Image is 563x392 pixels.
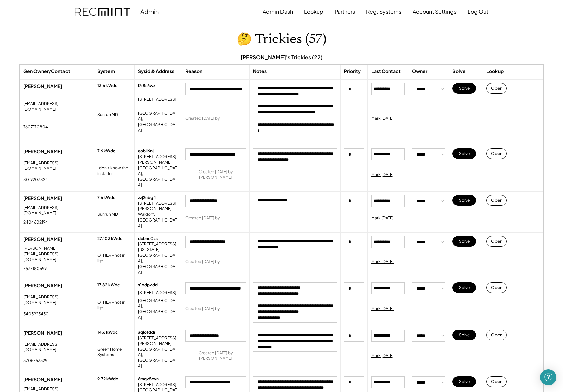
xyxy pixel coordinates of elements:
[23,376,90,383] div: [PERSON_NAME]
[452,195,476,206] button: Solve
[97,347,131,358] div: Green Home Systems
[452,330,476,340] button: Solve
[23,330,90,336] div: [PERSON_NAME]
[97,148,115,154] div: 7.6 kWdc
[23,219,48,225] div: 2404602194
[304,5,323,18] button: Lookup
[138,212,178,229] div: Waldorf, [GEOGRAPHIC_DATA]
[23,195,90,202] div: [PERSON_NAME]
[138,68,174,75] div: Sysid & Address
[540,369,556,385] div: Open Intercom Messenger
[371,306,394,312] div: Mark [DATE]
[138,347,178,369] div: [GEOGRAPHIC_DATA], [GEOGRAPHIC_DATA]
[486,236,507,247] button: Open
[138,165,178,188] div: [GEOGRAPHIC_DATA], [GEOGRAPHIC_DATA]
[23,236,90,243] div: [PERSON_NAME]
[344,68,361,75] div: Priority
[97,165,131,177] div: I don't know the installer
[97,253,131,264] div: OTHER - not in list
[371,353,394,359] div: Mark [DATE]
[23,311,49,317] div: 5403925430
[138,148,154,154] div: eobli6nj
[452,236,476,247] button: Solve
[138,97,176,102] div: [STREET_ADDRESS]
[452,148,476,159] button: Solve
[23,101,90,112] div: [EMAIL_ADDRESS][DOMAIN_NAME]
[23,177,48,183] div: 8019207824
[97,83,117,89] div: 13.6 kWdc
[371,259,394,265] div: Mark [DATE]
[452,282,476,293] button: Solve
[138,330,155,335] div: aqlofddi
[371,116,394,121] div: Mark [DATE]
[253,68,267,75] div: Notes
[23,246,90,262] div: [PERSON_NAME][EMAIL_ADDRESS][DOMAIN_NAME]
[138,201,178,212] div: [STREET_ADDRESS][PERSON_NAME]
[185,116,220,121] div: Created [DATE] by
[452,376,476,387] button: Solve
[335,5,355,18] button: Partners
[23,294,90,306] div: [EMAIL_ADDRESS][DOMAIN_NAME]
[138,298,178,321] div: [GEOGRAPHIC_DATA], [GEOGRAPHIC_DATA]
[138,376,159,382] div: 6mqv5cyn
[486,195,507,206] button: Open
[413,5,457,18] button: Account Settings
[237,31,327,47] h1: 🤔 Trickies (57)
[97,330,118,335] div: 14.6 kWdc
[263,5,293,18] button: Admin Dash
[138,382,176,388] div: [STREET_ADDRESS]
[486,148,507,159] button: Open
[75,8,130,16] img: recmint-logotype%403x.png
[371,68,401,75] div: Last Contact
[97,282,120,288] div: 17.82 kWdc
[138,111,178,133] div: [GEOGRAPHIC_DATA], [GEOGRAPHIC_DATA]
[185,215,220,221] div: Created [DATE] by
[97,376,118,382] div: 9.72 kWdc
[241,54,323,61] div: [PERSON_NAME]'s Trickies (22)
[371,215,394,221] div: Mark [DATE]
[138,154,178,165] div: [STREET_ADDRESS][PERSON_NAME]
[138,335,178,347] div: [STREET_ADDRESS][PERSON_NAME]
[185,259,220,265] div: Created [DATE] by
[138,282,158,288] div: s1odpvdd
[138,195,156,201] div: zzj2ubg4
[138,83,155,89] div: l7r8s6wz
[366,5,401,18] button: Reg. Systems
[486,68,504,75] div: Lookup
[486,330,507,340] button: Open
[97,68,115,75] div: System
[97,236,122,242] div: 27.103 kWdc
[138,241,176,247] div: [STREET_ADDRESS]
[97,195,115,201] div: 7.6 kWdc
[138,236,158,242] div: dcbne0zs
[486,83,507,94] button: Open
[23,148,90,155] div: [PERSON_NAME]
[23,266,47,272] div: 7577180699
[486,282,507,293] button: Open
[23,205,90,216] div: [EMAIL_ADDRESS][DOMAIN_NAME]
[23,358,47,364] div: 5705753529
[185,306,220,312] div: Created [DATE] by
[97,112,118,118] div: Sunrun MD
[486,376,507,387] button: Open
[23,282,90,289] div: [PERSON_NAME]
[138,247,178,275] div: [US_STATE][GEOGRAPHIC_DATA], [GEOGRAPHIC_DATA]
[97,212,118,217] div: Sunrun MD
[452,68,466,75] div: Solve
[23,68,70,75] div: Gen Owner/Contact
[185,68,202,75] div: Reason
[371,172,394,178] div: Mark [DATE]
[412,68,427,75] div: Owner
[452,83,476,94] button: Solve
[23,342,90,353] div: [EMAIL_ADDRESS][DOMAIN_NAME]
[140,8,159,15] div: Admin
[97,300,131,311] div: OTHER - not in list
[185,350,246,362] div: Created [DATE] by [PERSON_NAME]
[468,5,488,18] button: Log Out
[185,169,246,181] div: Created [DATE] by [PERSON_NAME]
[23,83,90,90] div: [PERSON_NAME]
[23,124,48,130] div: 7607170804
[138,290,176,296] div: [STREET_ADDRESS]
[23,160,90,172] div: [EMAIL_ADDRESS][DOMAIN_NAME]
